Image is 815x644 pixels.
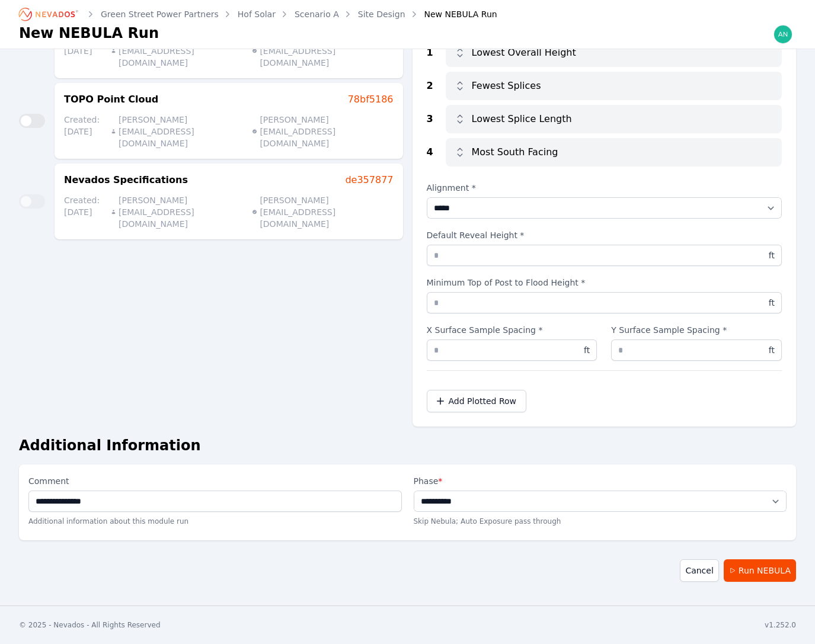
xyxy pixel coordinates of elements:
div: Most South Facing [446,138,782,166]
label: Phase [414,474,787,488]
div: New NEBULA Run [408,8,497,20]
div: 2 [427,79,446,93]
div: © 2025 - Nevados - All Rights Reserved [19,620,161,630]
a: Green Street Power Partners [101,8,219,20]
label: Default Reveal Height * [427,228,782,245]
div: v1.252.0 [765,620,796,630]
label: Y Surface Sample Spacing * [611,323,782,339]
p: [PERSON_NAME][EMAIL_ADDRESS][DOMAIN_NAME] [252,114,383,149]
p: Created: [DATE] [64,114,101,149]
p: Created: [DATE] [64,194,101,230]
a: de357877 [345,173,393,187]
p: Created: [DATE] [64,33,101,69]
nav: Breadcrumb [19,5,497,24]
a: Scenario A [295,8,339,20]
label: X Surface Sample Spacing * [427,323,597,339]
a: Hof Solar [238,8,276,20]
h3: Nevados Specifications [64,173,188,187]
img: andrew@nevados.solar [774,25,792,44]
div: 4 [427,145,446,159]
p: [PERSON_NAME][EMAIL_ADDRESS][DOMAIN_NAME] [252,33,383,69]
label: Alignment * [427,181,782,195]
a: Cancel [680,559,718,582]
label: Comment [28,474,402,491]
p: [PERSON_NAME][EMAIL_ADDRESS][DOMAIN_NAME] [111,114,242,149]
h1: New NEBULA Run [19,24,159,43]
div: 1 [427,46,446,60]
p: Skip Nebula; Auto Exposure pass through [414,517,787,526]
button: Run NEBULA [724,559,796,582]
div: Fewest Splices [446,72,782,100]
div: Lowest Splice Length [446,105,782,133]
button: Add Plotted Row [427,390,527,412]
p: Additional information about this module run [28,512,402,531]
label: Minimum Top of Post to Flood Height * [427,275,782,292]
p: [PERSON_NAME][EMAIL_ADDRESS][DOMAIN_NAME] [111,33,242,69]
a: Site Design [358,8,405,20]
div: 3 [427,112,446,126]
p: [PERSON_NAME][EMAIL_ADDRESS][DOMAIN_NAME] [252,194,383,230]
a: 78bf5186 [348,92,394,107]
p: [PERSON_NAME][EMAIL_ADDRESS][DOMAIN_NAME] [111,194,242,230]
h2: Additional Information [19,436,796,455]
div: Lowest Overall Height [446,39,782,67]
h3: TOPO Point Cloud [64,92,158,107]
